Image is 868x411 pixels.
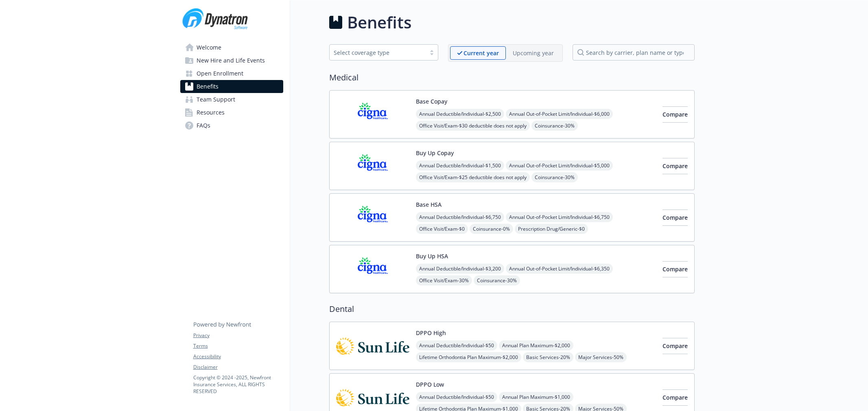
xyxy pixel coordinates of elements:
button: Base Copay [416,97,447,106]
span: Compare [662,265,688,273]
img: CIGNA carrier logo [336,252,409,286]
img: CIGNA carrier logo [336,97,409,132]
a: Welcome [180,41,283,54]
span: Office Visit/Exam - 30% [416,275,472,286]
span: Welcome [197,41,221,54]
h2: Medical [329,71,695,84]
span: Prescription Drug/Generic - $0 [515,224,588,234]
span: Major Services - 50% [575,352,627,362]
a: Accessibility [193,353,283,360]
span: Annual Deductible/Individual - $3,200 [416,264,504,274]
span: Coinsurance - 0% [470,224,513,234]
p: Upcoming year [513,49,554,57]
span: Annual Plan Maximum - $1,000 [499,392,573,402]
span: Compare [662,162,688,170]
button: Compare [662,106,688,123]
span: Annual Deductible/Individual - $6,750 [416,212,504,222]
span: Coinsurance - 30% [474,275,520,286]
button: Compare [662,338,688,354]
span: Annual Out-of-Pocket Limit/Individual - $5,000 [506,160,613,171]
button: DPPO Low [416,380,444,389]
button: Compare [662,158,688,174]
a: Benefits [180,80,283,93]
span: Basic Services - 20% [523,352,573,362]
img: Sun Life Financial carrier logo [336,329,409,363]
button: Buy Up HSA [416,252,448,260]
p: Copyright © 2024 - 2025 , Newfront Insurance Services, ALL RIGHTS RESERVED [193,374,283,395]
span: Annual Deductible/Individual - $1,500 [416,160,504,171]
a: Terms [193,342,283,350]
span: Coinsurance - 30% [531,172,578,182]
button: Compare [662,389,688,406]
span: Annual Deductible/Individual - $2,500 [416,109,504,119]
img: CIGNA carrier logo [336,149,409,183]
a: FAQs [180,119,283,132]
span: Office Visit/Exam - $25 deductible does not apply [416,172,530,182]
span: Resources [197,106,225,119]
a: New Hire and Life Events [180,54,283,67]
span: Lifetime Orthodontia Plan Maximum - $2,000 [416,352,521,362]
button: Compare [662,261,688,277]
span: Coinsurance - 30% [531,121,578,131]
button: Compare [662,210,688,226]
h2: Dental [329,303,695,315]
div: Select coverage type [334,48,422,57]
span: Compare [662,214,688,221]
a: Privacy [193,332,283,339]
span: Compare [662,110,688,118]
a: Disclaimer [193,363,283,371]
span: New Hire and Life Events [197,54,265,67]
span: Compare [662,342,688,350]
span: Annual Out-of-Pocket Limit/Individual - $6,350 [506,264,613,274]
span: Office Visit/Exam - $30 deductible does not apply [416,121,530,131]
span: Annual Deductible/Individual - $50 [416,392,497,402]
span: Office Visit/Exam - $0 [416,224,468,234]
span: Annual Out-of-Pocket Limit/Individual - $6,750 [506,212,613,222]
button: DPPO High [416,329,446,337]
p: Current year [464,49,499,57]
img: CIGNA carrier logo [336,200,409,235]
span: Compare [662,394,688,401]
input: search by carrier, plan name or type [573,44,695,61]
span: Open Enrollment [197,67,243,80]
button: Base HSA [416,200,442,209]
span: Team Support [197,93,235,106]
span: Annual Out-of-Pocket Limit/Individual - $6,000 [506,109,613,119]
a: Open Enrollment [180,67,283,80]
span: FAQs [197,119,210,132]
a: Resources [180,106,283,119]
span: Benefits [197,80,219,93]
span: Annual Plan Maximum - $2,000 [499,340,573,350]
span: Annual Deductible/Individual - $50 [416,340,497,350]
button: Buy Up Copay [416,149,454,157]
a: Team Support [180,93,283,106]
h1: Benefits [347,10,411,35]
